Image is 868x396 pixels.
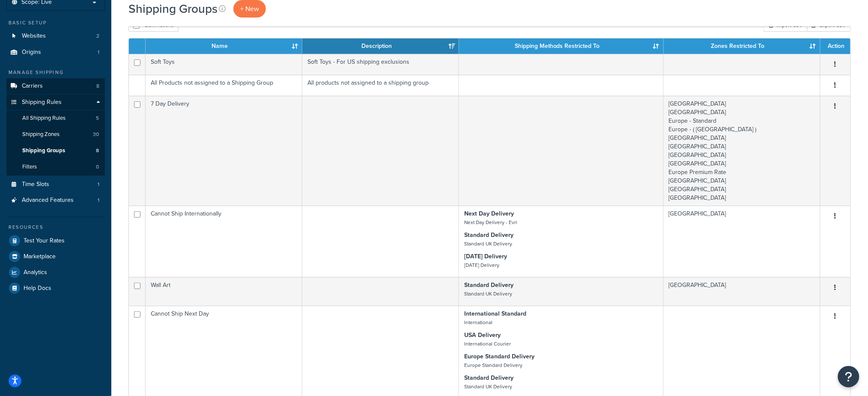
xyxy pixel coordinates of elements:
a: Analytics [6,265,105,280]
span: + New [240,4,259,14]
li: Shipping Groups [6,143,105,159]
div: Basic Setup [6,19,105,27]
a: Time Slots 1 [6,177,105,192]
span: 8 [96,147,99,154]
span: Origins [22,49,41,56]
span: 1 [98,49,99,56]
span: 30 [93,131,99,138]
li: Shipping Rules [6,95,105,176]
th: Description: activate to sort column ascending [302,38,459,54]
td: [GEOGRAPHIC_DATA] [GEOGRAPHIC_DATA] Europe - Standard Europe - ( [GEOGRAPHIC_DATA] ) [GEOGRAPHIC_... [664,96,820,206]
li: Websites [6,28,105,44]
td: Soft Toys - For US shipping exclusions [302,54,459,75]
th: Action [820,38,850,54]
small: International Courier [464,340,511,348]
span: 1 [98,197,99,204]
td: Cannot Ship Internationally [146,206,302,277]
span: Filters [22,163,37,171]
small: International [464,319,492,326]
button: Open Resource Center [838,366,859,387]
span: Websites [22,33,46,40]
td: All products not assigned to a shipping group [302,75,459,96]
span: 2 [96,33,99,40]
small: Next Day Delivery - Evri [464,219,517,226]
span: Shipping Groups [22,147,65,154]
span: All Shipping Rules [22,115,66,122]
span: 0 [96,163,99,171]
span: Analytics [24,269,47,276]
li: Shipping Zones [6,127,105,142]
th: Name: activate to sort column ascending [146,38,302,54]
li: All Shipping Rules [6,110,105,126]
a: All Shipping Rules 5 [6,110,105,126]
li: Carriers [6,78,105,94]
td: Wall Art [146,277,302,306]
a: Advanced Features 1 [6,192,105,208]
span: Shipping Zones [22,131,60,138]
strong: Standard Delivery [464,281,513,290]
small: Standard UK Delivery [464,290,512,298]
td: [GEOGRAPHIC_DATA] [664,206,820,277]
li: Filters [6,159,105,175]
a: Filters 0 [6,159,105,175]
span: 8 [96,83,99,90]
strong: [DATE] Delivery [464,252,507,261]
a: Help Docs [6,281,105,296]
div: Manage Shipping [6,69,105,76]
a: Shipping Rules [6,95,105,110]
th: Shipping Methods Restricted To: activate to sort column ascending [459,38,664,54]
h1: Shipping Groups [128,0,218,17]
th: Zones Restricted To: activate to sort column ascending [664,38,820,54]
strong: Standard Delivery [464,373,513,382]
small: Standard UK Delivery [464,383,512,390]
strong: Europe Standard Delivery [464,352,534,361]
strong: International Standard [464,309,526,318]
li: Time Slots [6,177,105,192]
small: Standard UK Delivery [464,240,512,248]
span: Advanced Features [22,197,74,204]
strong: Standard Delivery [464,231,513,239]
a: Test Your Rates [6,233,105,248]
a: Carriers 8 [6,78,105,94]
td: 7 Day Delivery [146,96,302,206]
div: Resources [6,224,105,231]
span: 5 [96,115,99,122]
a: Marketplace [6,249,105,264]
strong: Next Day Delivery [464,209,514,218]
td: All Products not assigned to a Shipping Group [146,75,302,96]
small: Europe Standard Delivery [464,361,522,369]
span: 1 [98,181,99,188]
strong: USA Delivery [464,331,501,340]
td: Soft Toys [146,54,302,75]
span: Time Slots [22,181,49,188]
td: [GEOGRAPHIC_DATA] [664,277,820,306]
span: Shipping Rules [22,99,62,106]
span: Help Docs [24,285,51,292]
a: Shipping Zones 30 [6,127,105,142]
li: Advanced Features [6,192,105,208]
a: Shipping Groups 8 [6,143,105,159]
span: Carriers [22,83,43,90]
small: [DATE] Delivery [464,261,499,269]
a: Websites 2 [6,28,105,44]
span: Test Your Rates [24,237,65,245]
span: Marketplace [24,253,56,260]
a: Origins 1 [6,44,105,60]
li: Origins [6,44,105,60]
